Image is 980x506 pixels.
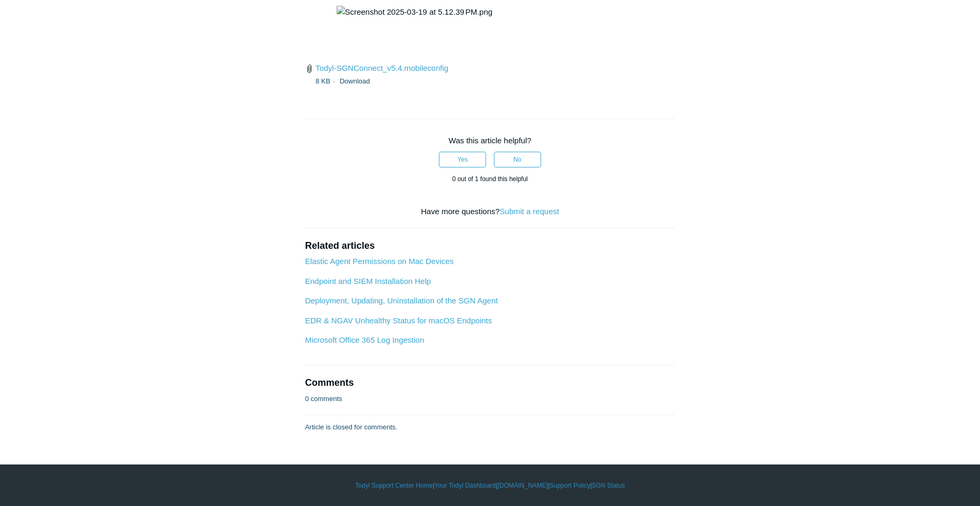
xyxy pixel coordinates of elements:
[305,206,675,218] div: Have more questions?
[494,152,541,167] button: This article was not helpful
[592,481,625,490] a: SGN Status
[337,6,492,18] img: Screenshot 2025-03-19 at 5.12.39 PM.png
[305,335,424,344] a: Microsoft Office 365 Log Ingestion
[305,394,342,404] p: 0 comments
[305,316,492,325] a: EDR & NGAV Unhealthy Status for macOS Endpoints
[434,481,496,490] a: Your Todyl Dashboard
[498,481,548,490] a: [DOMAIN_NAME]
[452,175,527,183] span: 0 out of 1 found this helpful
[355,481,433,490] a: Todyl Support Center Home
[449,136,532,145] span: Was this article helpful?
[305,239,675,253] h2: Related articles
[500,207,559,216] a: Submit a request
[316,64,448,72] a: Todyl-SGNConnect_v5.4.mobileconfig
[439,152,486,167] button: This article was helpful
[305,277,431,286] a: Endpoint and SIEM Installation Help
[186,481,794,490] div: | | | |
[305,376,675,390] h2: Comments
[305,296,498,305] a: Deployment, Updating, Uninstallation of the SGN Agent
[316,77,338,85] span: 8 KB
[340,77,370,85] a: Download
[305,422,397,433] p: Article is closed for comments.
[550,481,590,490] a: Support Policy
[305,257,454,266] a: Elastic Agent Permissions on Mac Devices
